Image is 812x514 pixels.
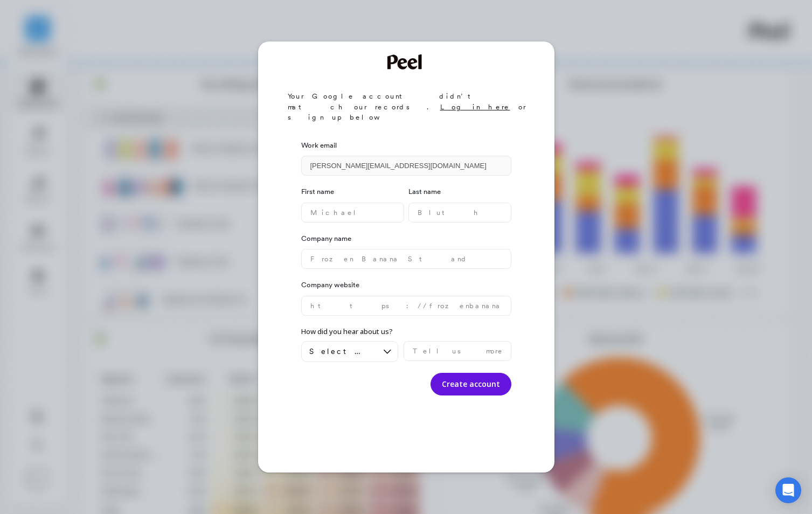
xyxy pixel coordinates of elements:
input: Bluth [408,203,511,223]
input: Enter your email address [301,156,511,176]
div: Open Intercom Messenger [775,477,801,503]
input: Tell us more [404,341,511,361]
span: Select an option [309,346,375,357]
input: Michael [301,203,404,223]
label: First name [301,186,404,197]
input: https://frozenbananastand.com [301,296,511,316]
label: How did you hear about us? [301,327,393,337]
label: Last name [408,186,511,197]
a: Log in here [440,103,510,111]
label: Company name [301,233,511,244]
button: Create account [431,373,511,395]
input: Frozen Banana Stand [301,249,511,269]
p: Your Google account didn’t match our records. or sign up below [288,91,540,123]
label: Work email [301,140,511,151]
img: Welcome to Peel [387,54,425,70]
label: Company website [301,280,511,290]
